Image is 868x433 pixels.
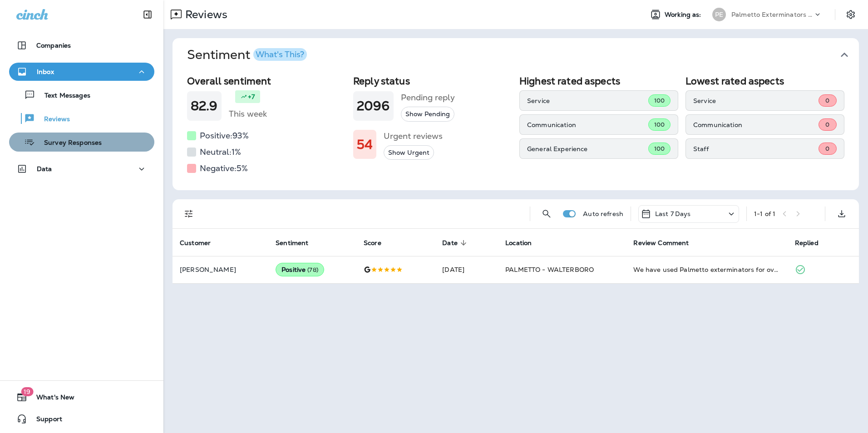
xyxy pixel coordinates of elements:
[276,239,308,247] span: Sentiment
[665,11,703,19] span: Working as:
[200,128,249,143] h5: Positive: 93 %
[180,239,211,247] span: Customer
[435,256,498,283] td: [DATE]
[180,38,866,72] button: SentimentWhat's This?
[731,11,813,18] p: Palmetto Exterminators LLC
[37,68,54,75] p: Inbox
[795,239,819,247] span: Replied
[182,8,227,21] p: Reviews
[655,210,691,217] p: Last 7 Days
[527,145,648,153] p: General Experience
[633,239,700,247] span: Review Comment
[401,107,454,122] button: Show Pending
[505,239,532,247] span: Location
[248,92,255,101] p: +7
[35,139,102,148] p: Survey Responses
[505,239,543,247] span: Location
[364,239,393,247] span: Score
[9,36,154,54] button: Companies
[633,239,689,247] span: Review Comment
[9,133,154,152] button: Survey Responses
[307,266,318,274] span: ( 78 )
[35,92,90,100] p: Text Messages
[229,107,267,121] h5: This week
[256,50,304,59] div: What's This?
[9,410,154,428] button: Support
[795,239,830,247] span: Replied
[27,394,74,404] span: What's New
[527,97,648,104] p: Service
[633,265,780,274] div: We have used Palmetto exterminators for over 23 years and have been pleased with their services. ...
[825,145,829,153] span: 0
[357,98,390,113] h1: 2096
[187,47,307,63] h1: Sentiment
[825,121,829,128] span: 0
[693,121,819,128] p: Communication
[754,210,775,217] div: 1 - 1 of 1
[384,129,443,143] h5: Urgent reviews
[401,90,455,105] h5: Pending reply
[364,239,381,247] span: Score
[833,205,851,223] button: Export as CSV
[353,75,512,87] h2: Reply status
[180,266,261,273] p: [PERSON_NAME]
[505,266,594,274] span: PALMETTO - WALTERBORO
[538,205,556,223] button: Search Reviews
[519,75,678,87] h2: Highest rated aspects
[180,205,198,223] button: Filters
[442,239,458,247] span: Date
[693,97,819,104] p: Service
[654,145,665,153] span: 100
[276,263,324,276] div: Positive
[9,63,154,81] button: Inbox
[200,161,248,176] h5: Negative: 5 %
[527,121,648,128] p: Communication
[35,115,70,124] p: Reviews
[27,415,62,426] span: Support
[583,210,623,217] p: Auto refresh
[843,6,859,23] button: Settings
[173,72,859,190] div: SentimentWhat's This?
[712,8,726,21] div: PE
[36,42,71,49] p: Companies
[654,97,665,104] span: 100
[9,160,154,178] button: Data
[276,239,320,247] span: Sentiment
[135,5,160,24] button: Collapse Sidebar
[200,145,241,159] h5: Neutral: 1 %
[693,145,819,153] p: Staff
[654,121,665,128] span: 100
[442,239,469,247] span: Date
[191,98,218,113] h1: 82.9
[37,165,52,172] p: Data
[180,239,222,247] span: Customer
[384,145,434,160] button: Show Urgent
[9,388,154,406] button: 19What's New
[187,75,346,87] h2: Overall sentiment
[21,387,33,396] span: 19
[686,75,844,87] h2: Lowest rated aspects
[9,85,154,104] button: Text Messages
[825,97,829,104] span: 0
[357,137,373,152] h1: 54
[9,109,154,128] button: Reviews
[253,48,307,61] button: What's This?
